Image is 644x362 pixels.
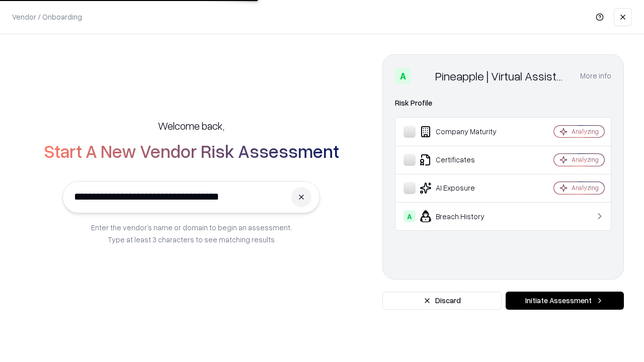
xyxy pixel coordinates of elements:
[435,68,568,84] div: Pineapple | Virtual Assistant Agency
[395,97,611,109] div: Risk Profile
[395,68,411,84] div: A
[506,292,624,310] button: Initiate Assessment
[404,154,524,166] div: Certificates
[415,68,431,84] img: Pineapple | Virtual Assistant Agency
[91,221,292,245] p: Enter the vendor’s name or domain to begin an assessment. Type at least 3 characters to see match...
[12,12,82,22] p: Vendor / Onboarding
[572,127,599,136] div: Analyzing
[404,182,524,194] div: AI Exposure
[572,184,599,192] div: Analyzing
[572,155,599,164] div: Analyzing
[158,119,224,133] h5: Welcome back,
[404,210,524,222] div: Breach History
[580,67,611,85] button: More info
[44,141,339,161] h2: Start A New Vendor Risk Assessment
[404,210,416,222] div: A
[404,126,524,138] div: Company Maturity
[382,292,502,310] button: Discard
